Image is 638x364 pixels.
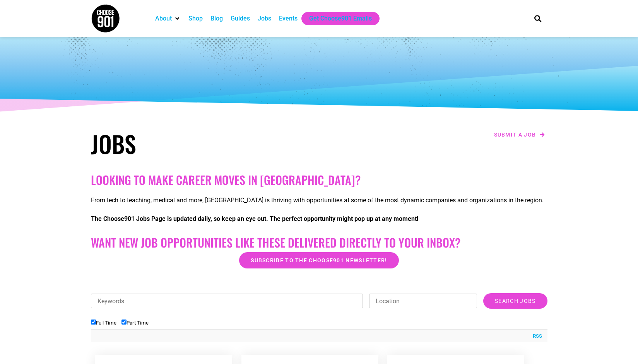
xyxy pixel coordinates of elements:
a: RSS [529,332,542,340]
p: From tech to teaching, medical and more, [GEOGRAPHIC_DATA] is thriving with opportunities at some... [91,196,547,205]
label: Part Time [121,320,149,326]
a: Submit a job [492,130,547,140]
h2: Looking to make career moves in [GEOGRAPHIC_DATA]? [91,173,547,187]
a: Blog [210,14,223,23]
span: Subscribe to the Choose901 newsletter! [251,258,387,263]
a: Shop [188,14,203,23]
input: Search Jobs [483,293,547,309]
input: Keywords [91,294,363,308]
a: Subscribe to the Choose901 newsletter! [239,252,399,268]
div: About [151,12,185,25]
label: Full Time [91,320,116,326]
nav: Main nav [151,12,521,25]
div: Search [531,12,544,25]
input: Location [369,294,477,308]
a: Get Choose901 Emails [309,14,372,23]
input: Part Time [121,320,127,325]
a: Guides [231,14,250,23]
input: Full Time [91,320,96,325]
span: Submit a job [494,132,536,137]
a: Jobs [258,14,271,23]
h2: Want New Job Opportunities like these Delivered Directly to your Inbox? [91,236,547,250]
h1: Jobs [91,130,315,157]
strong: The Choose901 Jobs Page is updated daily, so keep an eye out. The perfect opportunity might pop u... [91,215,418,222]
a: About [155,14,172,23]
a: Events [279,14,298,23]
